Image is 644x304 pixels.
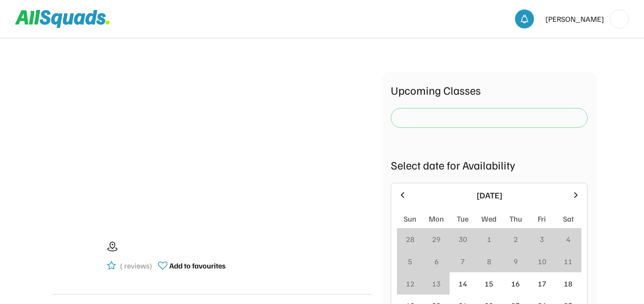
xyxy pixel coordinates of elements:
div: 1 [487,233,491,245]
div: 6 [434,256,439,267]
div: Sun [404,213,416,224]
div: 12 [406,278,414,289]
div: 13 [432,278,441,289]
div: 10 [538,256,546,267]
div: Add to favourites [169,260,226,271]
div: 4 [566,233,570,245]
div: Sat [563,213,574,224]
div: Wed [481,213,497,224]
div: 3 [540,233,544,245]
div: Select date for Availability [391,156,588,173]
div: 30 [459,233,467,245]
img: yH5BAEAAAAALAAAAAABAAEAAAIBRAA7 [610,10,628,28]
div: 5 [408,256,412,267]
div: 9 [514,256,518,267]
div: 18 [564,278,572,289]
div: Upcoming Classes [391,81,588,98]
img: bell-03%20%281%29.svg [520,14,529,24]
div: 8 [487,256,491,267]
div: ( reviews) [120,260,152,271]
div: Fri [538,213,546,224]
div: 15 [485,278,493,289]
div: 11 [564,256,572,267]
div: 28 [406,233,414,245]
div: [DATE] [413,189,565,202]
div: [PERSON_NAME] [545,13,604,25]
div: Thu [509,213,522,224]
div: Tue [457,213,469,224]
div: 7 [460,256,465,267]
div: 16 [511,278,520,289]
div: 14 [459,278,467,289]
div: 2 [514,233,518,245]
div: Mon [429,213,444,224]
div: 29 [432,233,441,245]
div: 17 [538,278,546,289]
img: yH5BAEAAAAALAAAAAABAAEAAAIBRAA7 [82,72,342,214]
img: yH5BAEAAAAALAAAAAABAAEAAAIBRAA7 [52,232,99,280]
